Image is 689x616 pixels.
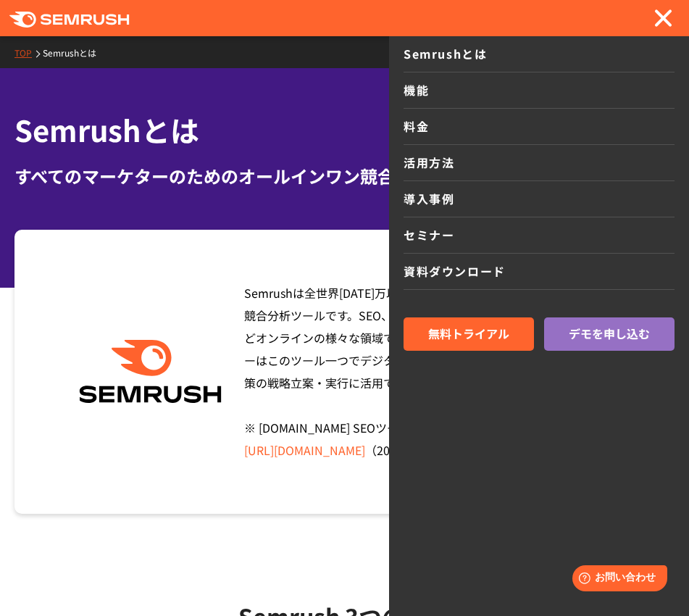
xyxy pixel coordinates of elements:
a: TOP [14,46,43,59]
a: Semrushとは [404,36,675,72]
a: [URL][DOMAIN_NAME] [244,441,365,459]
a: 資料ダウンロード [404,254,675,290]
a: Semrushとは [43,46,107,59]
a: 導入事例 [404,181,675,217]
img: Semrush [72,340,229,403]
a: 機能 [404,72,675,109]
a: デモを申し込む [544,317,675,351]
h1: Semrushとは [14,109,675,151]
a: 活用方法 [404,145,675,181]
span: デモを申し込む [569,325,650,344]
span: 無料トライアル [428,325,509,344]
div: すべてのマーケターのためのオールインワン競合分析ツール [14,163,675,189]
a: 料金 [404,109,675,145]
iframe: Help widget launcher [560,559,673,600]
span: Semrushは全世界[DATE]万以上のユーザーが利用する、オールインワン競合分析ツールです。SEO、広告、SNS、コンテンツマーケティングなどオンラインの様々な領域で競合サイトの調査・分析を... [244,284,618,459]
a: セミナー [404,217,675,254]
a: 無料トライアル [404,317,534,351]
